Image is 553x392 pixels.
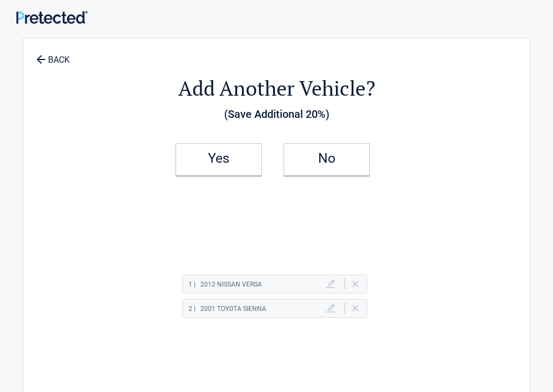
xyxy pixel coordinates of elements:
[83,105,470,123] h3: (Save Additional 20%)
[83,75,470,102] h2: Add Another Vehicle?
[188,302,266,316] h2: 2001 Toyota SIENNA
[188,305,195,313] span: 2 |
[352,305,359,311] a: Delete
[34,45,72,64] a: BACK
[188,278,262,291] h2: 2012 Nissan VERSA
[188,281,195,288] span: 1 |
[187,155,251,162] h2: Yes
[295,155,359,162] h2: No
[352,281,359,287] a: Delete
[16,11,87,24] img: Main Logo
